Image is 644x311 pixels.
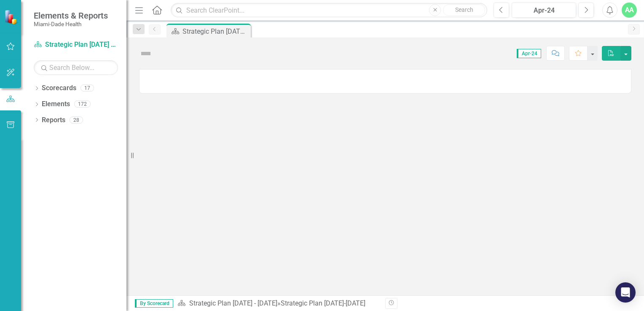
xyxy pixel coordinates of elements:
div: 172 [74,101,91,108]
a: Strategic Plan [DATE] - [DATE] [34,40,118,50]
input: Search Below... [34,60,118,75]
div: » [177,299,379,308]
img: Not Defined [139,47,153,60]
span: Elements & Reports [34,11,108,21]
a: Scorecards [42,83,76,93]
a: Elements [42,99,70,109]
a: Reports [42,115,65,125]
small: Miami-Dade Health [34,21,108,27]
div: Strategic Plan [DATE]-[DATE] [182,26,249,37]
div: Open Intercom Messenger [615,282,636,303]
div: 17 [80,85,94,92]
span: Search [455,6,473,13]
div: Strategic Plan [DATE]-[DATE] [281,299,365,307]
button: AA [622,3,637,18]
a: Strategic Plan [DATE] - [DATE] [189,299,277,307]
div: Apr-24 [515,5,573,16]
img: ClearPoint Strategy [4,10,19,24]
div: 28 [70,116,83,123]
span: By Scorecard [135,299,173,308]
button: Apr-24 [512,3,576,18]
span: Apr-24 [517,49,541,58]
button: Search [443,4,485,16]
input: Search ClearPoint... [171,3,487,18]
